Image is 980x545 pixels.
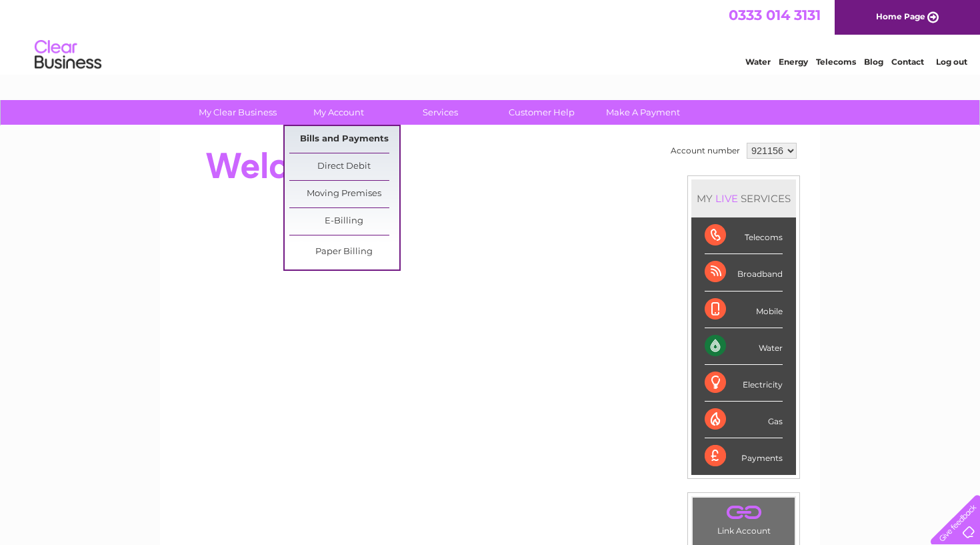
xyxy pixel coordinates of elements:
a: Bills and Payments [289,126,399,153]
div: LIVE [713,192,741,205]
div: Broadband [705,254,783,291]
a: Contact [891,57,924,67]
div: Electricity [705,365,783,402]
a: Water [745,57,771,67]
a: . [696,501,791,524]
a: My Account [284,100,394,125]
a: Blog [864,57,883,67]
div: Gas [705,402,783,438]
div: Telecoms [705,217,783,254]
a: My Clear Business [183,100,293,125]
div: MY SERVICES [691,179,796,217]
a: Telecoms [816,57,856,67]
a: Log out [936,57,967,67]
div: Water [705,328,783,365]
div: Clear Business is a trading name of Verastar Limited (registered in [GEOGRAPHIC_DATA] No. 3667643... [176,7,806,65]
td: Link Account [692,497,795,539]
img: logo.png [34,35,102,75]
a: Services [385,100,495,125]
div: Payments [705,438,783,474]
a: Direct Debit [289,153,399,180]
a: Paper Billing [289,239,399,265]
a: Energy [779,57,808,67]
a: Moving Premises [289,181,399,207]
a: E-Billing [289,208,399,235]
td: Account number [667,139,743,162]
a: Customer Help [487,100,597,125]
a: Make A Payment [588,100,698,125]
div: Mobile [705,292,783,328]
a: 0333 014 3131 [729,7,821,23]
